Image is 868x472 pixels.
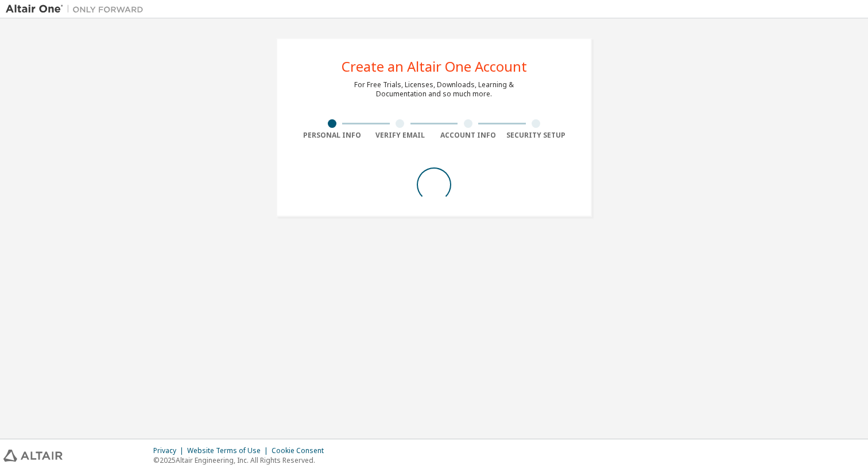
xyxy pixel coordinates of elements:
img: altair_logo.svg [3,450,63,462]
div: For Free Trials, Licenses, Downloads, Learning & Documentation and so much more. [354,80,514,99]
div: Security Setup [502,131,571,140]
div: Create an Altair One Account [342,60,527,73]
div: Cookie Consent [272,446,331,455]
div: Account Info [434,131,502,140]
img: Altair One [6,3,149,15]
div: Website Terms of Use [187,446,272,455]
div: Verify Email [366,131,435,140]
div: Personal Info [298,131,366,140]
p: © 2025 Altair Engineering, Inc. All Rights Reserved. [153,455,331,465]
div: Privacy [153,446,187,455]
